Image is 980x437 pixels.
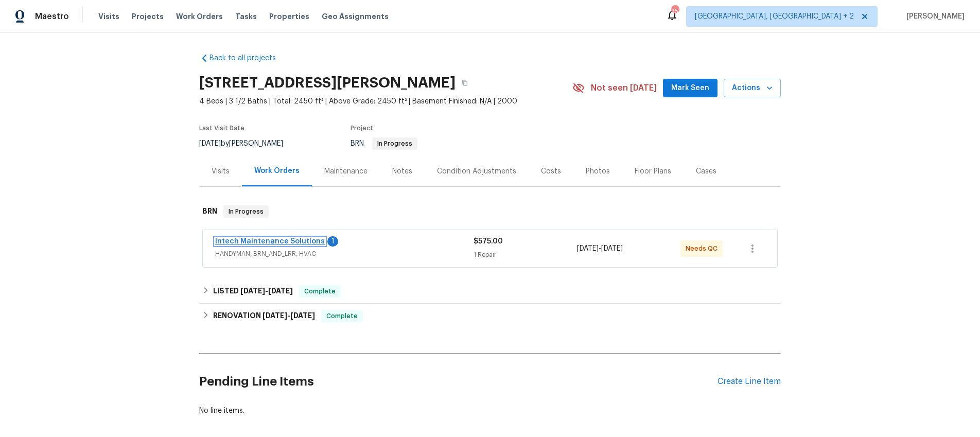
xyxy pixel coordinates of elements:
[240,287,293,294] span: -
[586,166,610,177] div: Photos
[324,166,367,177] div: Maintenance
[695,11,854,22] span: [GEOGRAPHIC_DATA], [GEOGRAPHIC_DATA] + 2
[351,125,373,131] span: Project
[717,377,781,387] div: Create Line Item
[262,312,287,319] span: [DATE]
[262,312,315,319] span: -
[212,166,230,177] div: Visits
[456,74,474,92] button: Copy Address
[235,13,257,20] span: Tasks
[199,140,221,147] span: [DATE]
[437,166,516,177] div: Condition Adjustments
[199,304,781,328] div: RENOVATION [DATE]-[DATE]Complete
[322,311,362,321] span: Complete
[671,6,678,16] div: 35
[591,83,657,93] span: Not seen [DATE]
[601,245,623,252] span: [DATE]
[322,11,389,22] span: Geo Assignments
[724,79,781,98] button: Actions
[269,11,309,22] span: Properties
[686,243,722,254] span: Needs QC
[213,310,315,322] h6: RENOVATION
[215,249,474,259] span: HANDYMAN, BRN_AND_LRR, HVAC
[663,79,717,98] button: Mark Seen
[176,11,223,22] span: Work Orders
[671,82,709,95] span: Mark Seen
[290,312,315,319] span: [DATE]
[240,287,265,294] span: [DATE]
[224,206,268,217] span: In Progress
[132,11,164,22] span: Projects
[254,166,300,176] div: Work Orders
[327,236,338,247] div: 1
[373,141,416,147] span: In Progress
[474,250,577,260] div: 1 Repair
[202,205,217,218] h6: BRN
[199,78,456,88] h2: [STREET_ADDRESS][PERSON_NAME]
[732,82,773,95] span: Actions
[392,166,412,177] div: Notes
[577,243,623,254] span: -
[199,137,295,150] div: by [PERSON_NAME]
[541,166,561,177] div: Costs
[577,245,599,252] span: [DATE]
[635,166,671,177] div: Floor Plans
[199,406,781,416] div: No line items.
[474,238,503,245] span: $575.00
[902,11,965,22] span: [PERSON_NAME]
[199,195,781,228] div: BRN In Progress
[213,285,293,298] h6: LISTED
[300,286,340,296] span: Complete
[696,166,716,177] div: Cases
[199,358,717,406] h2: Pending Line Items
[199,96,572,107] span: 4 Beds | 3 1/2 Baths | Total: 2450 ft² | Above Grade: 2450 ft² | Basement Finished: N/A | 2000
[98,11,119,22] span: Visits
[199,125,244,131] span: Last Visit Date
[351,140,417,147] span: BRN
[199,279,781,304] div: LISTED [DATE]-[DATE]Complete
[199,53,298,63] a: Back to all projects
[215,238,325,245] a: Intech Maintenance Solutions
[268,287,293,294] span: [DATE]
[35,11,69,22] span: Maestro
